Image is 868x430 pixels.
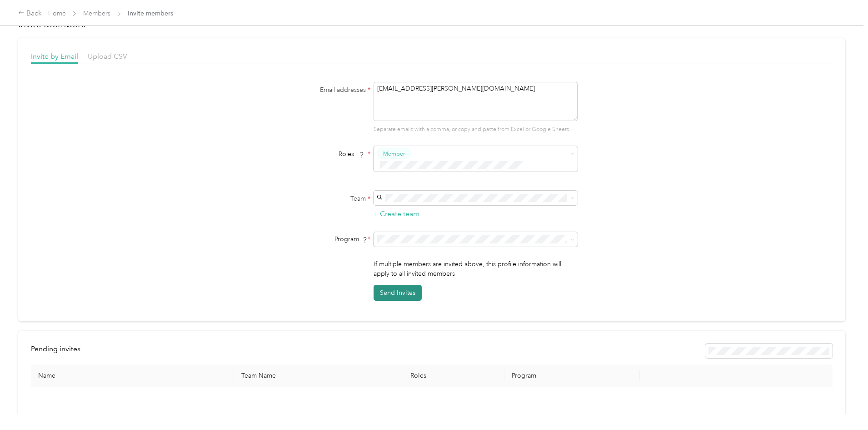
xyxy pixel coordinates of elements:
span: Pending invites [31,344,80,353]
div: left-menu [31,344,87,358]
p: If multiple members are invited above, this profile information will apply to all invited members [374,259,578,278]
div: Program [257,234,370,244]
th: Team Name [234,364,403,387]
div: Back [18,8,42,19]
th: Roles [403,364,504,387]
span: Invite members [128,9,173,18]
p: Separate emails with a comma, or copy and paste from Excel or Google Sheets. [374,126,578,134]
label: Email addresses [257,85,370,95]
th: Name [31,364,234,387]
div: Resend all invitations [705,344,833,358]
label: Team [257,194,370,203]
div: info-bar [31,344,833,358]
th: Program [504,364,640,387]
span: Invite by Email [31,52,78,61]
span: Member [383,149,405,157]
textarea: [EMAIL_ADDRESS][PERSON_NAME][DOMAIN_NAME] [374,82,578,121]
span: Upload CSV [88,52,127,61]
button: Member [377,148,411,159]
button: + Create team [374,208,419,220]
a: Members [83,10,110,17]
span: Roles [335,147,368,161]
a: Home [48,10,66,17]
iframe: Everlance-gr Chat Button Frame [817,379,868,430]
button: Send Invites [374,285,422,301]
